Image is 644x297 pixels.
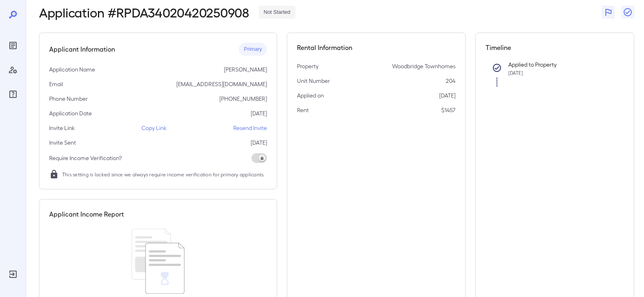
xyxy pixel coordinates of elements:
[392,62,455,70] p: Woodbridge Townhomes
[7,39,20,52] div: Reports
[224,65,267,74] p: [PERSON_NAME]
[297,62,319,70] p: Property
[49,80,63,88] p: Email
[49,124,75,132] p: Invite Link
[439,91,455,100] p: [DATE]
[602,6,615,19] button: Flag Report
[259,9,295,16] span: Not Started
[7,63,20,76] div: Manage Users
[251,109,267,117] p: [DATE]
[446,77,455,85] p: 204
[508,70,523,76] span: [DATE]
[7,88,20,101] div: FAQ
[62,170,265,178] span: This setting is locked since we always require income verification for primary applicants.
[239,46,267,53] span: Primary
[49,109,92,117] p: Application Date
[141,124,167,132] p: Copy Link
[49,139,76,147] p: Invite Sent
[49,209,124,219] h5: Applicant Income Report
[7,268,20,281] div: Log Out
[297,77,330,85] p: Unit Number
[297,43,455,52] h5: Rental Information
[233,124,267,132] p: Resend Invite
[621,6,634,19] button: Close Report
[297,91,324,100] p: Applied on
[49,65,95,74] p: Application Name
[176,80,267,88] p: [EMAIL_ADDRESS][DOMAIN_NAME]
[49,95,88,103] p: Phone Number
[508,61,611,69] p: Applied to Property
[49,44,115,54] h5: Applicant Information
[49,154,122,162] p: Require Income Verification?
[219,95,267,103] p: [PHONE_NUMBER]
[441,106,455,114] p: $1457
[39,5,249,20] h2: Application # RPDA34020420250908
[251,139,267,147] p: [DATE]
[486,43,624,52] h5: Timeline
[297,106,309,114] p: Rent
